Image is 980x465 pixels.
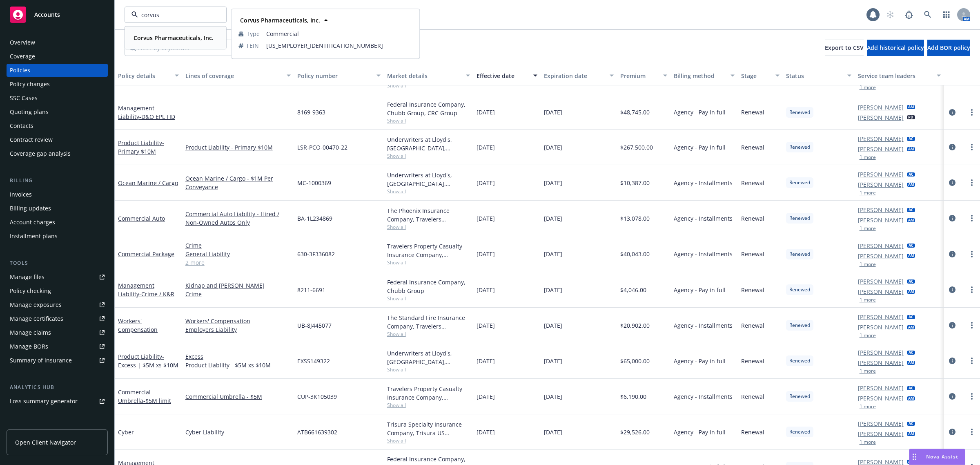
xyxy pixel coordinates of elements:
span: Renewed [789,143,810,151]
button: Effective date [473,66,541,85]
span: [DATE] [477,357,495,365]
a: circleInformation [947,142,957,152]
a: Accounts [7,3,108,26]
a: Start snowing [882,7,898,23]
a: [PERSON_NAME] [858,313,904,321]
a: Account charges [7,216,108,229]
a: Excess [185,352,291,361]
span: [DATE] [544,179,562,187]
a: Manage claims [7,326,108,339]
span: FEIN [247,41,259,50]
span: Renewal [741,392,764,401]
div: Underwriters at Lloyd's, [GEOGRAPHIC_DATA], [PERSON_NAME] of [GEOGRAPHIC_DATA], [PERSON_NAME] Cargo [387,171,470,188]
a: Product Liability - $5M xs $10M [185,361,291,369]
div: Manage BORs [10,340,48,353]
div: Coverage gap analysis [10,147,71,160]
div: Billing updates [10,202,51,215]
button: Market details [384,66,474,85]
a: more [967,142,977,152]
span: UB-8J445077 [297,321,332,330]
a: more [967,213,977,223]
span: Agency - Pay in full [674,286,726,294]
a: [PERSON_NAME] [858,323,904,331]
div: Coverage [10,50,35,63]
button: Add historical policy [867,40,924,56]
a: Workers' Compensation [185,317,291,325]
span: Open Client Navigator [15,438,76,447]
span: Commercial [266,29,412,38]
span: CUP-3K105039 [297,392,337,401]
button: Add BOR policy [927,40,970,56]
span: Renewal [741,108,764,116]
a: more [967,427,977,437]
span: Show all [387,331,470,338]
div: Policy checking [10,284,51,297]
div: Stage [741,72,771,80]
a: [PERSON_NAME] [858,145,904,153]
a: Manage files [7,271,108,284]
span: Show all [387,224,470,230]
span: Renewed [789,179,810,186]
a: 2 more [185,258,291,267]
span: ATB661639302 [297,428,337,436]
div: Policies [10,64,30,77]
div: Contacts [10,119,33,132]
span: - Primary $10M [118,139,164,155]
span: LSR-PCO-00470-22 [297,143,347,152]
span: $20,902.00 [620,321,650,330]
span: Renewal [741,214,764,223]
a: Summary of insurance [7,354,108,367]
span: Renewal [741,321,764,330]
span: Export to CSV [825,44,864,51]
button: Lines of coverage [182,66,294,85]
div: Travelers Property Casualty Insurance Company, Travelers Insurance [387,385,470,402]
span: - Crime / K&R [139,290,174,298]
div: Account charges [10,216,55,229]
a: circleInformation [947,320,957,330]
span: [DATE] [477,428,495,436]
a: Commercial Package [118,250,174,258]
span: Renewal [741,357,764,365]
button: Stage [738,66,783,85]
div: The Standard Fire Insurance Company, Travelers Insurance [387,313,470,331]
a: Policy changes [7,78,108,91]
span: $4,046.00 [620,286,646,294]
div: Effective date [477,72,528,80]
span: Renewal [741,286,764,294]
a: Workers' Compensation [118,317,158,333]
span: Renewed [789,428,810,436]
a: [PERSON_NAME] [858,206,904,214]
span: Add historical policy [867,44,924,51]
span: Renewal [741,428,764,436]
div: Contract review [10,133,53,146]
a: [PERSON_NAME] [858,170,904,179]
a: Coverage [7,50,108,63]
span: [DATE] [477,392,495,401]
span: Show all [387,188,470,195]
span: Agency - Installments [674,214,733,223]
div: Federal Insurance Company, Chubb Group [387,278,470,295]
a: Manage certificates [7,312,108,325]
div: Manage certificates [10,312,63,325]
div: Expiration date [544,72,605,80]
a: more [967,107,977,117]
a: Management Liability [118,104,175,121]
span: Renewed [789,286,810,293]
a: Contract review [7,133,108,146]
a: Ocean Marine / Cargo [118,179,178,187]
span: Renewal [741,179,764,187]
a: Commercial Auto Liability - Hired / Non-Owned Autos Only [185,210,291,227]
span: Renewed [789,322,810,329]
a: Policy checking [7,284,108,297]
div: Analytics hub [7,383,108,391]
span: Show all [387,402,470,409]
div: Overview [10,36,35,49]
div: Policy details [118,72,170,80]
a: Product Liability [118,139,164,155]
span: Accounts [34,11,60,18]
button: Service team leaders [855,66,944,85]
span: Agency - Pay in full [674,108,726,116]
a: Installment plans [7,230,108,243]
span: Show all [387,152,470,159]
a: circleInformation [947,391,957,401]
